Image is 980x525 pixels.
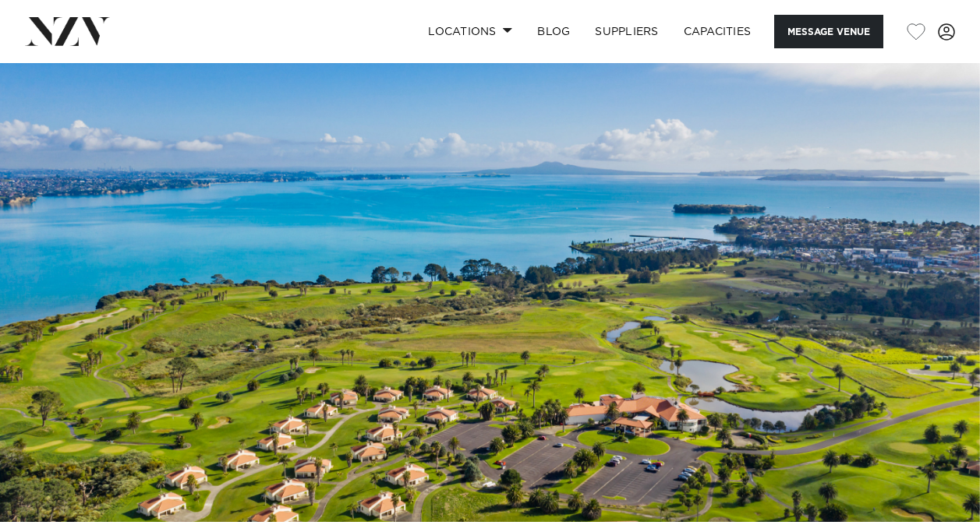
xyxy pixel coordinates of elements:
[25,17,110,45] img: nzv-logo.png
[582,15,670,48] a: SUPPLIERS
[774,15,883,48] button: Message Venue
[525,15,582,48] a: BLOG
[416,15,525,48] a: Locations
[671,15,764,48] a: Capacities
